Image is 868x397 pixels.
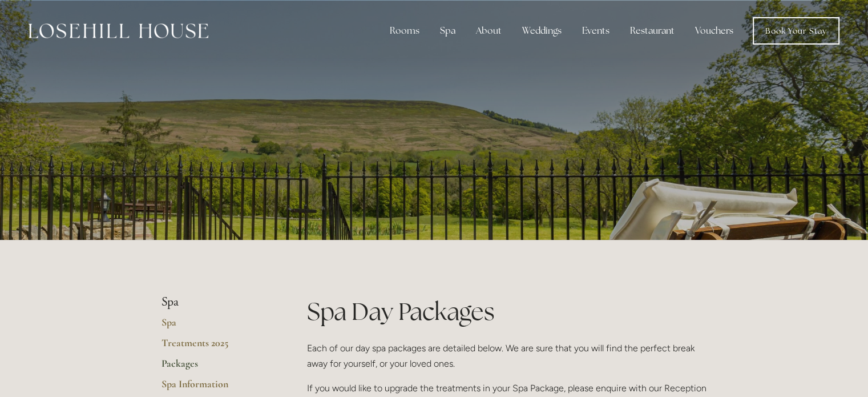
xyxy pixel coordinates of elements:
div: Weddings [513,19,571,42]
div: Restaurant [621,19,684,42]
div: About [467,19,511,42]
h1: Spa Day Packages [307,295,707,328]
a: Spa [162,316,271,336]
a: Book Your Stay [753,17,839,45]
li: Spa [162,295,271,310]
img: Losehill House [29,23,208,38]
p: Each of our day spa packages are detailed below. We are sure that you will find the perfect break... [307,340,707,371]
a: Vouchers [686,19,742,42]
div: Events [573,19,619,42]
div: Rooms [381,19,429,42]
a: Treatments 2025 [162,336,271,357]
a: Packages [162,357,271,378]
div: Spa [431,19,465,42]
